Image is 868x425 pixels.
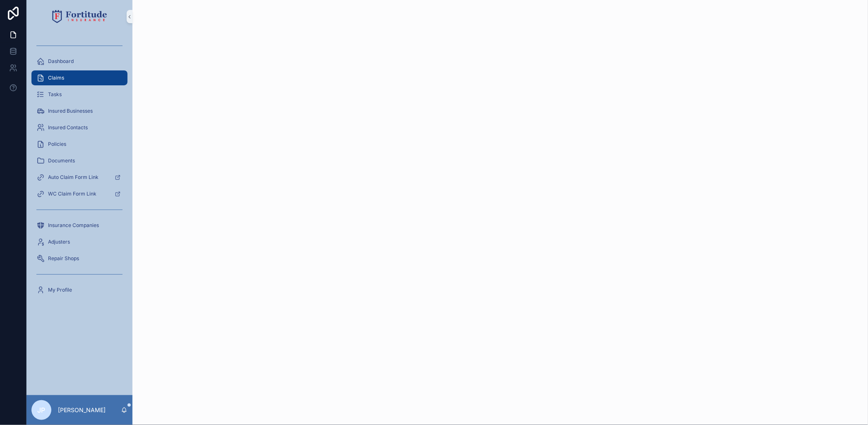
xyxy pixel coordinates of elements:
span: JP [38,405,46,415]
a: Repair Shops [31,251,127,266]
span: Repair Shops [48,255,79,262]
span: Policies [48,141,66,147]
span: Insurance Companies [48,222,99,229]
span: Auto Claim Form Link [48,174,99,181]
span: Insured Contacts [48,124,88,131]
a: Dashboard [31,54,127,69]
span: Dashboard [48,58,74,65]
a: Tasks [31,87,127,102]
a: WC Claim Form Link [31,186,127,201]
a: Documents [31,153,127,168]
img: App logo [52,10,107,23]
a: My Profile [31,283,127,297]
span: Documents [48,157,75,164]
a: Claims [31,70,127,85]
a: Adjusters [31,234,127,249]
a: Insured Contacts [31,120,127,135]
span: Tasks [48,91,62,98]
div: scrollable content [26,33,132,308]
span: Adjusters [48,239,70,245]
span: Insured Businesses [48,108,93,114]
span: WC Claim Form Link [48,191,96,197]
span: My Profile [48,287,72,293]
a: Auto Claim Form Link [31,170,127,185]
span: Claims [48,75,64,81]
a: Insured Businesses [31,104,127,118]
a: Policies [31,137,127,152]
p: [PERSON_NAME] [58,406,106,414]
a: Insurance Companies [31,218,127,233]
